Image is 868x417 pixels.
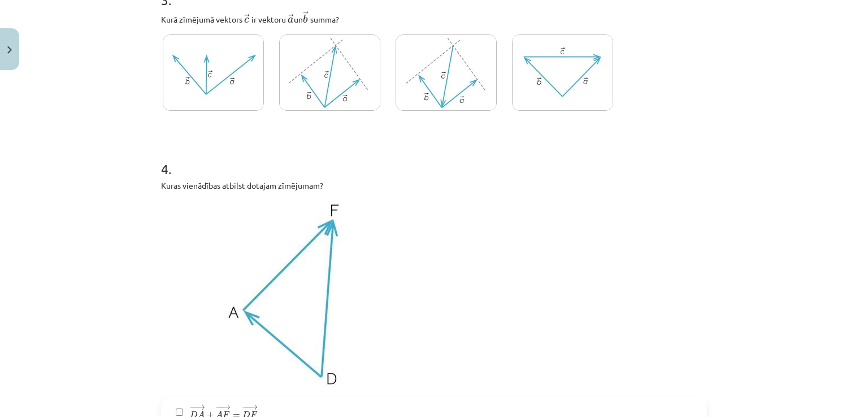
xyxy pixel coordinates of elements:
[512,34,613,111] img: image132.jpg
[244,14,250,22] span: →
[249,405,258,410] span: →
[161,180,707,192] p: Kuras vienādības atbilst dotajam zīmējumam?
[244,18,249,23] span: c
[215,405,223,410] span: −
[196,405,205,410] span: →
[161,11,707,25] p: Kurā zīmējumā vektors ﻿ ﻿ ir vektoru ﻿ un ﻿ summa?
[218,405,219,410] span: −
[222,405,231,410] span: →
[7,46,12,54] img: icon-close-lesson-0947bae3869378f0d4975bcd49f059093ad1ed9edebbc8119c70593378902aed.svg
[288,14,294,22] span: →
[163,34,264,111] img: image134.jpg
[242,405,249,410] span: −
[396,34,497,111] img: image138.jpg
[189,405,197,410] span: −
[303,15,307,23] span: b
[161,141,707,176] h1: 4 .
[245,405,247,410] span: −
[193,405,194,410] span: −
[279,34,380,111] img: image136.jpg
[288,18,293,23] span: a
[303,11,309,19] span: →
